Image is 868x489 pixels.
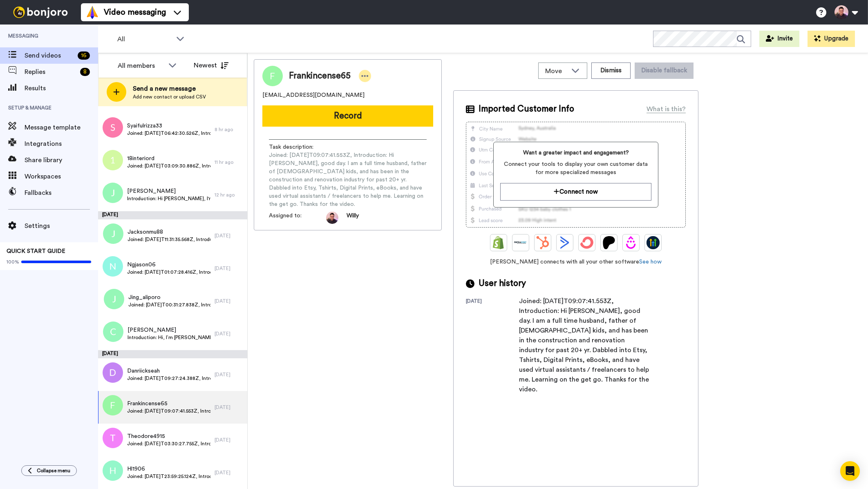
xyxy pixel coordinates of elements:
span: Jing_aliporo [128,293,210,301]
span: User history [479,277,526,290]
span: Settings [25,221,98,231]
span: Add new contact or upload CSV [133,94,206,100]
img: j.png [104,289,124,309]
span: Theodore4915 [127,432,210,440]
span: Frankincense65 [289,70,351,82]
div: Open Intercom Messenger [840,461,860,481]
div: [DATE] [215,437,243,443]
span: [PERSON_NAME] connects with all your other software [466,258,686,266]
img: Shopify [492,236,505,249]
span: Assigned to: [269,212,326,224]
div: [DATE] [215,232,243,239]
span: Integrations [25,139,98,149]
img: h.png [103,460,123,481]
span: Joined: [DATE]T06:42:30.526Z, Introduction: Hi [PERSON_NAME] and all I'm syaiful from [GEOGRAPHIC... [127,130,210,136]
button: Disable fallback [635,63,694,79]
span: Joined: [DATE]T01:07:28.416Z, Introduction: Hi [PERSON_NAME] here self employed in the finance se... [127,269,210,275]
img: vm-color.svg [86,6,99,19]
span: QUICK START GUIDE [7,248,65,254]
button: Newest [188,57,235,74]
img: ActiveCampaign [558,236,571,249]
div: [DATE] [215,469,243,476]
img: f.png [103,395,123,415]
span: Danriickseah [127,367,210,375]
div: [DATE] [215,404,243,411]
img: j.png [103,183,123,203]
span: 100% [7,259,19,265]
div: [DATE] [466,298,519,394]
img: GoHighLevel [647,236,660,249]
span: Send videos [25,51,74,60]
button: Invite [759,31,799,47]
span: Replies [25,67,77,77]
span: 18interiord [127,154,210,163]
div: [DATE] [215,330,243,337]
span: Frankincense65 [127,400,211,408]
div: 12 hr ago [215,192,243,198]
span: Fallbacks [25,188,98,198]
span: Move [545,66,567,76]
span: Ngjason06 [127,261,210,269]
span: Willy [347,212,359,224]
img: Image of Frankincense65 [262,66,283,86]
div: [DATE] [98,211,247,219]
img: c.png [103,322,123,342]
img: b3b0ec4f-909e-4b8c-991e-8b06cec98768-1758737779.jpg [326,212,338,224]
img: ConvertKit [580,236,593,249]
img: bj-logo-header-white.svg [10,7,71,18]
div: 11 hr ago [215,159,243,165]
div: [DATE] [215,265,243,272]
div: 8 hr ago [215,126,243,133]
a: See how [639,259,662,265]
div: All members [118,61,164,71]
div: 8 [80,68,90,76]
span: Joined: [DATE]T23:59:25.124Z, Introduction: 1 [PERSON_NAME] [PERSON_NAME] • 1m Hi my name is [PER... [127,473,210,480]
span: [PERSON_NAME] [128,326,210,334]
img: t.png [103,428,123,448]
img: 1.png [103,150,123,170]
span: Send a new message [133,84,206,94]
span: Results [25,83,98,93]
span: Video messaging [104,7,166,18]
span: Joined: [DATE]T03:09:30.886Z, Introduction: Hi [PERSON_NAME] and friends. I am vijay a reinstatem... [127,163,210,169]
img: Hubspot [536,236,549,249]
span: Introduction: Hi, I’m [PERSON_NAME] from [GEOGRAPHIC_DATA]. I am an entrepreneur in real estate i... [128,334,210,341]
span: Hl1906 [127,465,210,473]
span: Joined: [DATE]T11:31:35.568Z, Introduction: Hi, I am [PERSON_NAME] and is working in the public s... [128,236,210,243]
img: n.png [103,256,123,277]
span: Jacksonmu88 [128,228,210,236]
span: Task description : [269,143,326,151]
span: Workspaces [25,172,98,181]
span: Joined: [DATE]T09:07:41.553Z, Introduction: Hi [PERSON_NAME], good day. I am a full time husband,... [127,408,211,414]
img: Ontraport [514,236,527,249]
span: Joined: [DATE]T00:31:27.838Z, Introduction: ? [128,301,210,308]
span: [PERSON_NAME] [127,187,210,195]
img: Drip [624,236,638,249]
button: Collapse menu [21,465,77,476]
span: Connect your tools to display your own customer data for more specialized messages [500,160,651,176]
span: Joined: [DATE]T03:30:27.755Z, Introduction: [PERSON_NAME]. Working as Sea-freight Executive. Look... [127,440,210,447]
button: Dismiss [591,63,631,79]
span: Syaifulrizza33 [127,122,210,130]
button: Record [262,105,433,127]
span: Collapse menu [37,467,70,474]
span: Message template [25,123,98,132]
div: Joined: [DATE]T09:07:41.553Z, Introduction: Hi [PERSON_NAME], good day. I am a full time husband,... [519,296,650,394]
img: Patreon [602,236,615,249]
span: All [117,34,172,44]
span: Joined: [DATE]T09:27:24.388Z, Introduction: Hello my name is [PERSON_NAME], I am currently based ... [127,375,210,382]
img: d.png [103,362,123,383]
span: Share library [25,155,98,165]
span: [EMAIL_ADDRESS][DOMAIN_NAME] [262,91,365,99]
div: What is this? [647,104,686,114]
span: Joined: [DATE]T09:07:41.553Z, Introduction: Hi [PERSON_NAME], good day. I am a full time husband,... [269,151,427,208]
div: 16 [78,51,90,60]
div: [DATE] [215,371,243,378]
button: Connect now [500,183,651,201]
span: Introduction: Hi [PERSON_NAME], I'm [PERSON_NAME], currently working in the semiconductor industr... [127,195,210,202]
span: Want a greater impact and engagement? [500,149,651,157]
span: Imported Customer Info [479,103,574,115]
img: s.png [103,117,123,138]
